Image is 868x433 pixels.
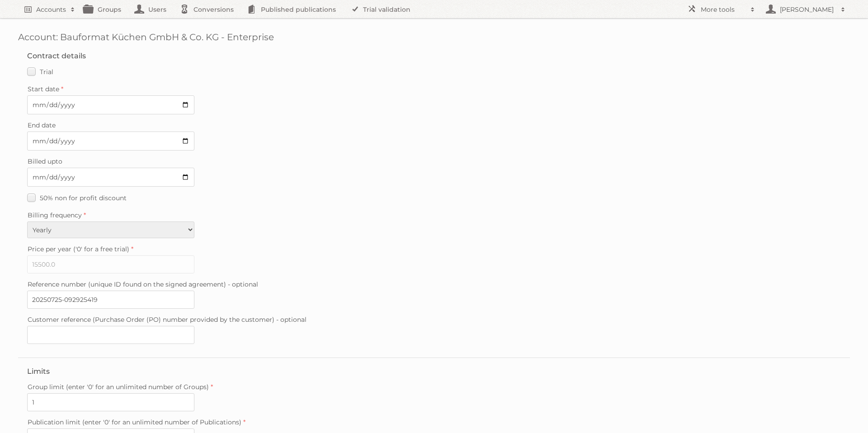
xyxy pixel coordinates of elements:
h2: [PERSON_NAME] [778,5,836,14]
span: 50% non for profit discount [40,194,127,202]
legend: Contract details [27,52,86,60]
span: Group limit (enter '0' for an unlimited number of Groups) [28,383,209,391]
span: Billed upto [28,157,62,165]
h2: More tools [701,5,746,14]
span: Publication limit (enter '0' for an unlimited number of Publications) [28,418,241,426]
span: Start date [28,85,59,93]
span: Customer reference (Purchase Order (PO) number provided by the customer) - optional [28,315,307,324]
span: Reference number (unique ID found on the signed agreement) - optional [28,280,258,288]
span: Trial [40,68,53,76]
h2: Accounts [36,5,66,14]
span: End date [28,121,56,129]
legend: Limits [27,367,50,376]
span: Price per year ('0' for a free trial) [28,245,129,253]
h1: Account: Bauformat Küchen GmbH & Co. KG - Enterprise [18,32,850,42]
span: Billing frequency [28,211,82,219]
